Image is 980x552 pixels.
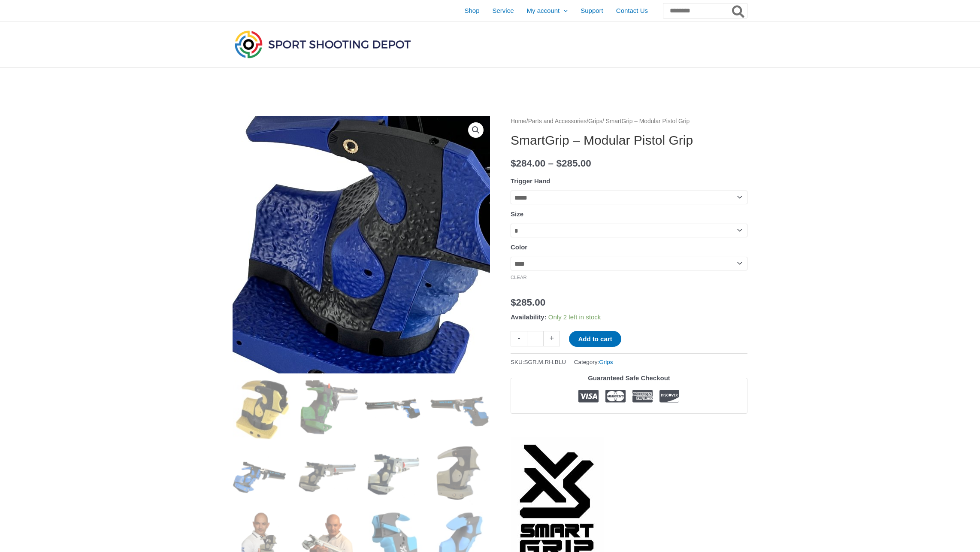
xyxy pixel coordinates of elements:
[511,116,747,127] nav: Breadcrumb
[569,331,621,347] button: Add to cart
[588,118,602,124] a: Grips
[511,158,516,169] span: $
[511,313,547,321] span: Availability:
[299,380,358,440] img: SmartGrip - Modular Pistol Grip - Image 2
[524,359,566,365] span: SGR.M.RH.BLU
[511,158,545,169] bdi: 284.00
[430,446,490,506] img: SmartGrip - Modular Pistol Grip - Image 8
[430,380,490,440] img: SmartGrip - Modular Pistol Grip - Image 4
[468,122,484,138] a: View full-screen image gallery
[511,275,527,280] a: Clear options
[511,297,516,308] span: $
[511,210,523,218] label: Size
[556,158,591,169] bdi: 285.00
[511,133,747,148] h1: SmartGrip – Modular Pistol Grip
[233,446,292,506] img: SmartGrip - Modular Pistol Grip - Image 5
[528,118,587,124] a: Parts and Accessories
[299,446,358,506] img: SmartGrip - Modular Pistol Grip - Image 6
[730,3,747,18] button: Search
[599,359,613,365] a: Grips
[548,313,601,321] span: Only 2 left in stock
[511,118,526,124] a: Home
[233,380,292,440] img: SmartGrip - Modular Pistol Grip
[584,372,674,384] legend: Guaranteed Safe Checkout
[511,297,545,308] bdi: 285.00
[511,177,550,185] label: Trigger Hand
[365,446,424,506] img: SmartGrip - Modular Pistol Grip - Image 7
[511,357,566,367] span: SKU:
[511,331,527,346] a: -
[365,380,424,440] img: SmartGrip - Modular Pistol Grip - Image 3
[544,331,560,346] a: +
[574,357,613,367] span: Category:
[527,331,544,346] input: Product quantity
[556,158,562,169] span: $
[548,158,554,169] span: –
[511,243,527,251] label: Color
[233,28,413,60] img: Sport Shooting Depot
[511,420,747,431] iframe: Customer reviews powered by Trustpilot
